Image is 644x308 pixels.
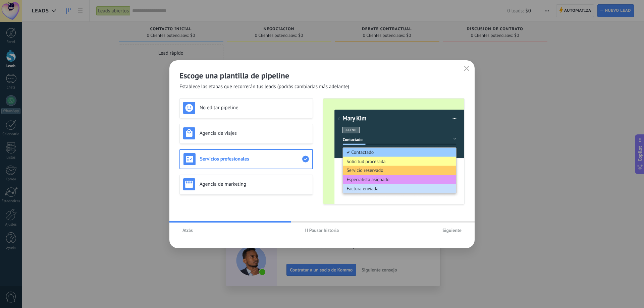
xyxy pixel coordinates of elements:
[442,228,462,233] span: Siguiente
[182,228,193,233] span: Atrás
[179,225,196,235] button: Atrás
[200,105,309,111] h3: No editar pipeline
[200,156,302,162] h3: Servicios profesionales
[179,70,465,81] h2: Escoge una plantilla de pipeline
[309,228,339,233] span: Pausar historia
[302,225,342,235] button: Pausar historia
[200,181,309,187] h3: Agencia de marketing
[439,225,465,235] button: Siguiente
[200,130,309,136] h3: Agencia de viajes
[179,83,349,90] span: Establece las etapas que recorrerán tus leads (podrás cambiarlas más adelante)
